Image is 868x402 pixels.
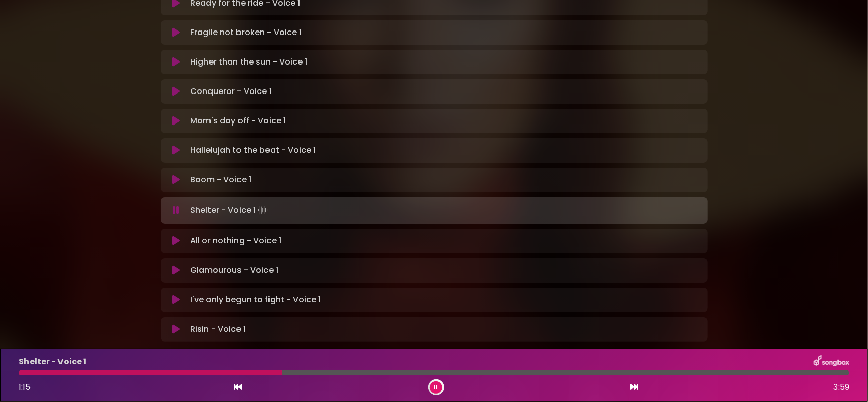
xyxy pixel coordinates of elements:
p: Hallelujah to the beat - Voice 1 [190,144,316,157]
p: I've only begun to fight - Voice 1 [190,294,321,306]
p: Shelter - Voice 1 [190,203,270,218]
img: songbox-logo-white.png [814,355,849,368]
p: Risin - Voice 1 [190,323,246,335]
span: 3:59 [833,381,849,393]
p: Shelter - Voice 1 [19,356,86,368]
span: 1:15 [19,381,31,393]
p: Conqueror - Voice 1 [190,85,272,98]
p: All or nothing - Voice 1 [190,235,281,247]
p: Mom's day off - Voice 1 [190,115,286,127]
p: Boom - Voice 1 [190,174,251,186]
img: waveform4.gif [256,203,270,218]
p: Higher than the sun - Voice 1 [190,56,307,68]
p: Fragile not broken - Voice 1 [190,26,302,39]
p: Glamourous - Voice 1 [190,264,278,276]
